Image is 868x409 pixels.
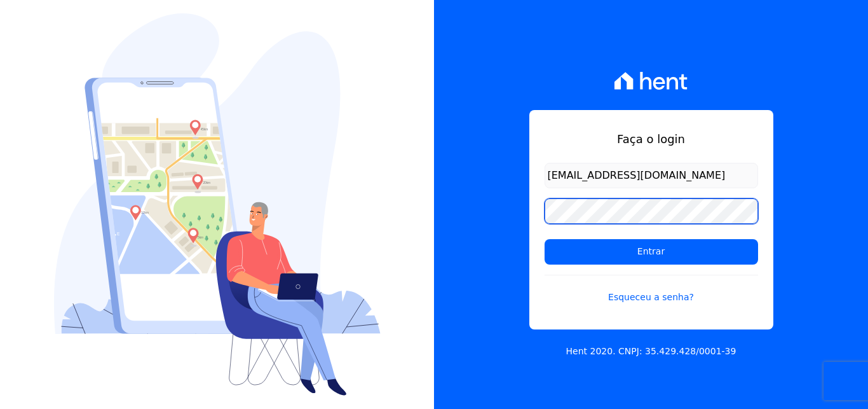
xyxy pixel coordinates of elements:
input: Email [545,163,758,188]
img: Login [54,13,381,396]
a: Esqueceu a senha? [545,275,758,304]
input: Entrar [545,239,758,265]
h1: Faça o login [545,130,758,148]
p: Hent 2020. CNPJ: 35.429.428/0001-39 [566,345,736,358]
